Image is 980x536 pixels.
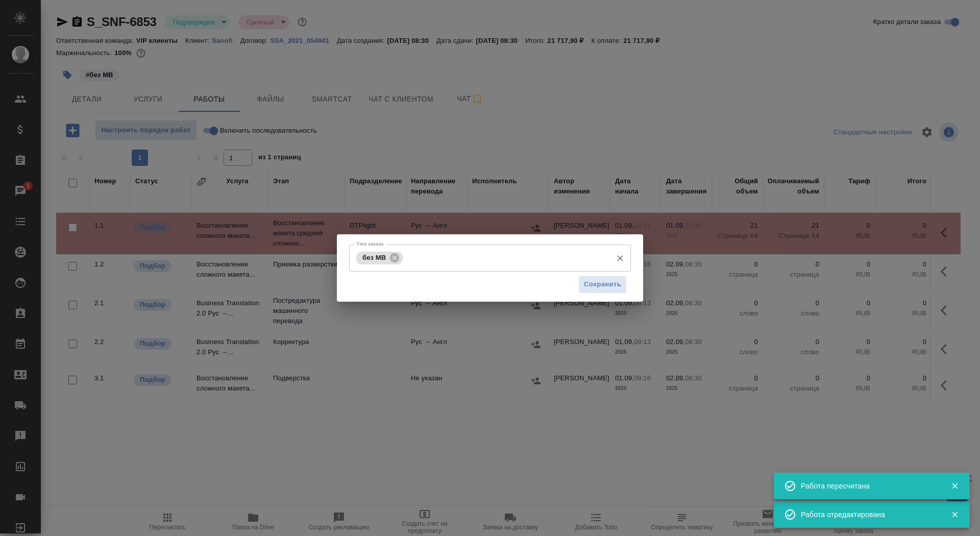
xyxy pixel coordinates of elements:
button: Сохранить [578,276,627,294]
div: Работа отредактирована [801,509,936,520]
button: Очистить [613,251,627,265]
span: Сохранить [584,279,621,290]
div: Работа пересчитана [801,481,936,491]
span: без МВ [356,254,392,261]
button: Закрыть [944,510,965,519]
button: Закрыть [944,481,965,491]
div: без МВ [356,252,403,264]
